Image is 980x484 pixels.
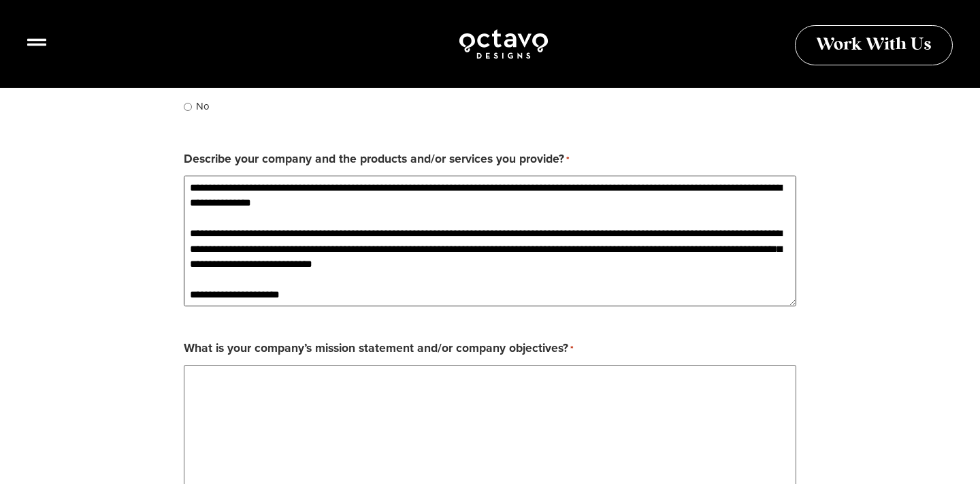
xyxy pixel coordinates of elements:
a: Work With Us [795,25,953,65]
label: Describe your company and the products and/or services you provide? [184,149,570,170]
img: Octavo Designs Logo in White [458,27,549,61]
span: Work With Us [816,37,932,54]
label: No [196,101,210,113]
label: What is your company’s mission statement and/or company objectives? [184,338,574,359]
